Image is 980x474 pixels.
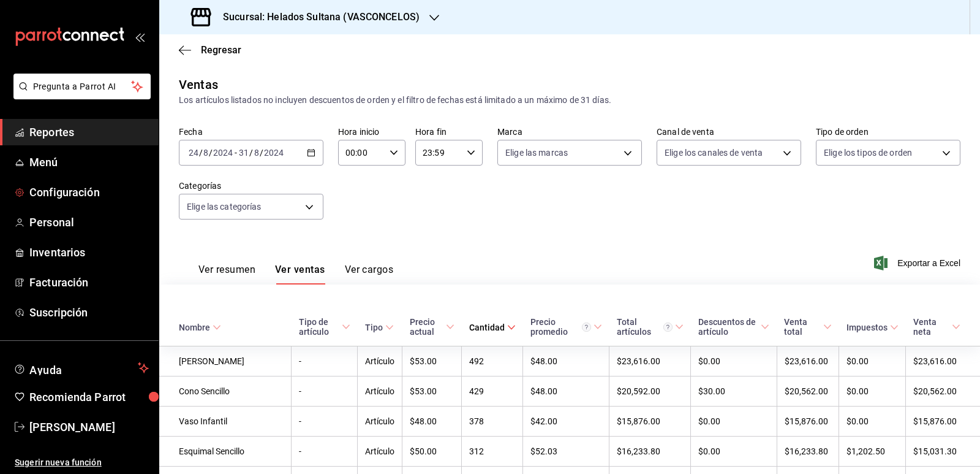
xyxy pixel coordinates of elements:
td: $0.00 [691,437,777,467]
td: $48.00 [402,407,462,437]
input: -- [203,148,209,158]
input: ---- [213,148,233,158]
span: Ayuda [29,361,133,375]
div: Tipo de artículo [299,317,339,337]
button: Pregunta a Parrot AI [13,74,151,99]
span: / [260,148,263,158]
span: Pregunta a Parrot AI [33,80,132,93]
span: Total artículos [617,317,684,337]
button: Ver cargos [345,264,394,285]
td: $23,616.00 [777,346,839,377]
td: 312 [462,437,523,467]
h3: Sucursal: Helados Sultana (VASCONCELOS) [213,10,420,25]
span: - [235,148,237,158]
input: -- [238,148,249,158]
td: $42.00 [523,407,609,437]
td: $0.00 [691,407,777,437]
td: - [292,437,358,467]
td: 429 [462,377,523,407]
div: Precio actual [410,317,443,337]
td: $20,592.00 [609,377,691,407]
td: Artículo [358,407,402,437]
td: $15,876.00 [609,407,691,437]
div: Nombre [179,323,210,332]
span: Venta neta [913,317,960,337]
td: $53.00 [402,377,462,407]
td: Vaso Infantil [159,407,292,437]
label: Categorías [179,182,323,190]
td: $1,202.50 [839,437,906,467]
label: Hora inicio [338,128,405,136]
div: Venta total [784,317,821,337]
div: Descuentos de artículo [698,317,759,337]
td: $0.00 [839,377,906,407]
button: Ver ventas [275,264,325,285]
div: Precio promedio [530,317,591,337]
button: Regresar [179,44,241,56]
span: Inventarios [29,244,149,261]
td: $23,616.00 [609,346,691,377]
td: [PERSON_NAME] [159,346,292,377]
td: - [292,346,358,377]
label: Tipo de orden [816,128,960,136]
span: Regresar [201,44,241,56]
span: Nombre [179,323,221,332]
span: Cantidad [469,323,516,332]
span: Precio promedio [530,317,602,337]
td: $30.00 [691,377,777,407]
div: navigation tabs [198,264,393,285]
label: Hora fin [415,128,483,136]
span: / [199,148,203,158]
div: Total artículos [617,317,673,337]
div: Cantidad [469,323,505,332]
span: Sugerir nueva función [15,456,149,469]
td: $48.00 [523,346,609,377]
label: Fecha [179,128,323,136]
span: Descuentos de artículo [698,317,770,337]
td: $48.00 [523,377,609,407]
td: $50.00 [402,437,462,467]
span: Elige los canales de venta [665,147,763,159]
label: Marca [497,128,642,136]
td: $15,876.00 [906,407,980,437]
span: Venta total [784,317,832,337]
td: Esquimal Sencillo [159,437,292,467]
span: Tipo [365,323,394,332]
td: 378 [462,407,523,437]
span: / [249,148,253,158]
td: $15,031.30 [906,437,980,467]
span: Elige las categorías [187,201,262,213]
span: Tipo de artículo [299,317,350,337]
svg: El total artículos considera cambios de precios en los artículos así como costos adicionales por ... [663,323,673,332]
td: - [292,377,358,407]
td: Artículo [358,437,402,467]
td: - [292,407,358,437]
span: / [209,148,213,158]
span: Reportes [29,124,149,140]
td: $16,233.80 [609,437,691,467]
td: Cono Sencillo [159,377,292,407]
td: $15,876.00 [777,407,839,437]
div: Los artículos listados no incluyen descuentos de orden y el filtro de fechas está limitado a un m... [179,94,960,107]
button: Ver resumen [198,264,255,285]
div: Ventas [179,75,218,94]
div: Tipo [365,323,383,332]
a: Pregunta a Parrot AI [9,89,151,102]
span: Impuestos [846,323,899,332]
span: Elige las marcas [505,147,568,159]
label: Canal de venta [657,128,801,136]
td: $53.00 [402,346,462,377]
td: $20,562.00 [906,377,980,407]
td: Artículo [358,377,402,407]
td: $0.00 [839,407,906,437]
span: Recomienda Parrot [29,389,149,405]
div: Venta neta [913,317,949,337]
td: Artículo [358,346,402,377]
td: $23,616.00 [906,346,980,377]
span: Menú [29,154,149,170]
span: Elige los tipos de orden [824,147,912,159]
input: -- [254,148,260,158]
input: -- [188,148,199,158]
span: Facturación [29,274,149,291]
td: $0.00 [839,346,906,377]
